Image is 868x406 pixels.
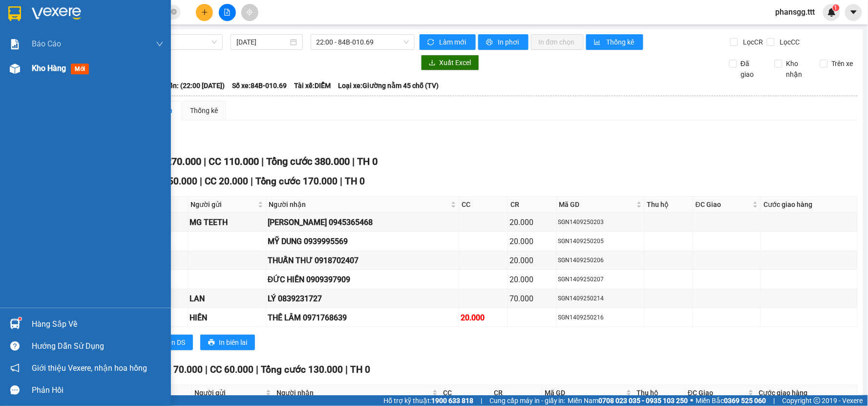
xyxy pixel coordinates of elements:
span: Người nhận [269,199,449,210]
button: bar-chartThống kê [586,34,643,50]
span: phansgg.ttt [768,6,823,18]
div: 20.000 [509,235,555,248]
button: syncLàm mới [420,34,476,50]
span: Nhận: [114,9,138,20]
span: question-circle [10,341,20,351]
span: In biên lai [219,337,247,348]
div: LÝ 0839231727 [268,293,457,305]
span: Tổng cước 170.000 [255,176,338,187]
span: Chuyến: (22:00 [DATE]) [153,80,225,91]
span: Người gửi [194,387,264,398]
span: Đã giao [737,58,767,80]
span: 22:00 - 84B-010.69 [317,35,409,49]
span: Kho nhận [783,58,813,80]
div: 20.000 [509,273,555,286]
img: warehouse-icon [10,64,20,74]
span: CR 150.000 [148,176,197,187]
span: | [346,364,348,375]
span: Miền Bắc [696,395,766,406]
td: SGN1409250207 [557,270,645,289]
div: SGN1409250207 [558,275,643,284]
span: Mã GD [559,199,635,210]
div: MG TEETH [190,216,264,228]
span: TH 0 [351,364,371,375]
div: [GEOGRAPHIC_DATA] [8,8,107,30]
span: Lọc CR [740,37,765,47]
div: SGN1409250216 [558,313,643,322]
button: In đơn chọn [531,34,584,50]
span: | [352,156,355,167]
span: printer [208,339,215,347]
div: 20.000 [509,254,555,267]
span: aim [246,9,253,16]
button: printerIn DS [151,335,193,350]
sup: 1 [833,4,840,11]
div: MỸ DUNG 0939995569 [268,235,457,248]
span: printer [486,39,494,46]
span: Miền Nam [568,395,688,406]
span: caret-down [849,8,858,17]
th: Cước giao hàng [761,197,858,213]
span: Tài xế: DIỄM [294,80,331,91]
span: CC : [113,54,127,64]
span: download [429,59,436,67]
span: CC 60.000 [210,364,254,375]
span: CC 110.000 [209,156,259,167]
div: Thống kê [190,105,218,116]
span: close-circle [171,9,177,15]
button: plus [196,4,213,21]
span: Thống kê [606,37,635,47]
th: CC [441,385,491,401]
span: file-add [224,9,231,16]
th: CR [508,197,557,213]
img: warehouse-icon [10,319,20,329]
img: logo-vxr [8,6,21,21]
input: 14/09/2025 [236,37,288,47]
span: ĐC Giao [696,199,751,210]
span: In phơi [498,37,521,47]
div: SGN1409250203 [558,218,643,227]
sup: 1 [19,317,21,320]
th: Thu hộ [645,197,694,213]
div: 70.000 [509,293,555,305]
div: LAN [8,30,107,42]
div: [PERSON_NAME] 0945365468 [268,216,457,228]
span: CC 20.000 [205,176,248,187]
span: sync [427,39,436,46]
span: Làm mới [440,37,468,47]
img: icon-new-feature [827,8,836,17]
span: copyright [814,397,821,404]
strong: 0369 525 060 [724,397,766,405]
span: Loại xe: Giường nằm 45 chỗ (TV) [338,80,439,91]
span: bar-chart [594,39,602,46]
span: down [156,40,164,48]
td: SGN1409250216 [557,308,645,327]
span: mới [71,64,89,74]
div: THUẤN THƯ 0918702407 [268,254,457,267]
span: TH 0 [345,176,365,187]
span: Báo cáo [32,38,61,50]
th: Thu hộ [635,385,685,401]
span: plus [201,9,208,16]
span: Tổng cước 130.000 [261,364,343,375]
button: printerIn phơi [478,34,529,50]
span: | [204,156,206,167]
button: caret-down [845,4,862,21]
span: ⚪️ [691,399,694,403]
span: message [10,385,20,395]
span: | [205,364,208,375]
button: downloadXuất Excel [421,55,479,70]
span: Tổng cước 380.000 [266,156,350,167]
span: ĐC Giao [688,387,746,398]
button: file-add [219,4,236,21]
div: Tên hàng: 1TH +2 BỌC ( : 3 ) [8,71,193,83]
div: Hướng dẫn sử dụng [32,339,164,354]
th: CC [459,197,508,213]
span: | [256,364,258,375]
span: Cung cấp máy in - giấy in: [489,395,566,406]
span: | [481,395,482,406]
div: 20.000 [509,216,555,228]
div: 20.000 [461,312,506,324]
span: Giới thiệu Vexere, nhận hoa hồng [32,362,147,374]
span: CR 270.000 [151,156,201,167]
